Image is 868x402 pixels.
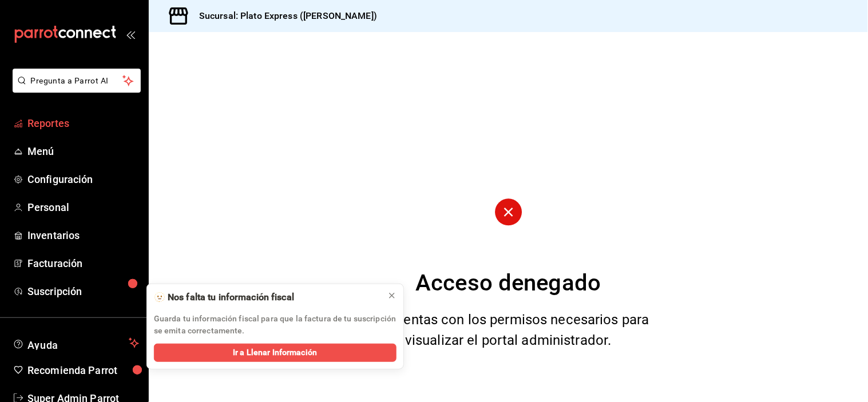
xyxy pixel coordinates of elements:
[154,291,378,304] div: 🫥 Nos falta tu información fiscal
[154,344,397,362] button: Ir a Llenar Información
[353,309,664,351] div: No cuentas con los permisos necesarios para visualizar el portal administrador.
[27,172,139,187] span: Configuración
[190,9,377,23] h3: Sucursal: Plato Express ([PERSON_NAME])
[154,313,397,337] p: Guarda tu información fiscal para que la factura de tu suscripción se emita correctamente.
[8,83,141,95] a: Pregunta a Parrot AI
[27,116,139,131] span: Reportes
[27,228,139,243] span: Inventarios
[233,347,317,359] span: Ir a Llenar Información
[13,69,141,93] button: Pregunta a Parrot AI
[31,75,123,87] span: Pregunta a Parrot AI
[27,144,139,159] span: Menú
[27,256,139,271] span: Facturación
[27,200,139,215] span: Personal
[27,284,139,299] span: Suscripción
[416,266,601,300] div: Acceso denegado
[27,336,124,350] span: Ayuda
[126,30,135,39] button: open_drawer_menu
[27,363,139,378] span: Recomienda Parrot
